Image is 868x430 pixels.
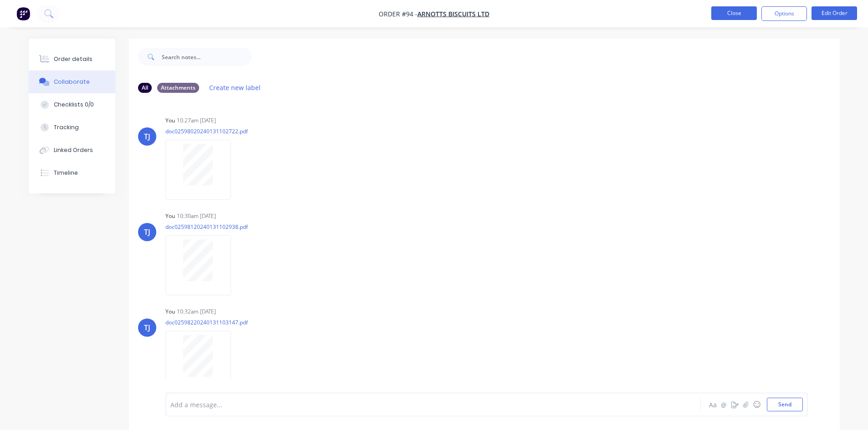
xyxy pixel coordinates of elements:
div: TJ [144,131,150,142]
img: Factory [16,7,30,20]
button: Checklists 0/0 [29,93,115,116]
button: Order details [29,48,115,71]
div: You [165,212,175,220]
p: doc02598220240131103147.pdf [165,319,248,326]
div: Timeline [54,169,78,177]
div: TJ [144,227,150,238]
button: Send [767,398,803,411]
button: @ [719,399,729,410]
div: Attachments [157,83,199,93]
div: Tracking [54,123,79,132]
button: Aa [708,399,719,410]
button: Linked Orders [29,139,115,162]
div: 10:30am [DATE] [177,212,216,220]
div: Collaborate [54,78,90,86]
button: Collaborate [29,71,115,93]
div: You [165,116,175,125]
button: ☺ [751,399,762,410]
div: You [165,308,175,316]
div: 10:27am [DATE] [177,116,216,125]
button: Create new label [205,81,266,94]
div: All [138,83,152,93]
div: TJ [144,322,150,333]
button: Tracking [29,116,115,139]
button: Timeline [29,162,115,184]
button: Close [711,6,757,20]
a: ARNOTTS BISCUITS LTD [417,10,489,18]
div: Linked Orders [54,146,93,154]
button: Edit Order [812,6,857,20]
button: Options [761,6,807,21]
p: doc02598020240131102722.pdf [165,127,248,135]
p: doc02598120240131102938.pdf [165,223,248,231]
div: Checklists 0/0 [54,101,94,109]
input: Search notes... [162,48,252,66]
div: Order details [54,55,92,63]
span: Order #94 - [379,10,417,18]
div: 10:32am [DATE] [177,308,216,316]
